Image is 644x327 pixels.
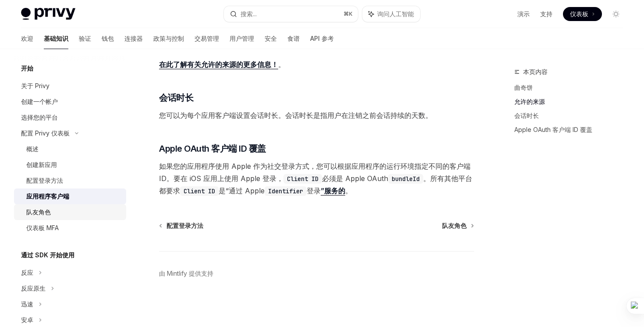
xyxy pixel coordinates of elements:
code: bundleId [388,174,423,184]
font: 必须是 Apple OAuth [322,174,388,183]
font: 概述 [26,145,39,153]
a: 在此了解有关允许的来源的更多信息！ [159,60,278,69]
font: 反应 [21,269,33,276]
a: 钱包 [102,28,114,49]
a: 交易管理 [195,28,219,49]
a: Apple OAuth 客户端 ID 覆盖 [514,123,630,137]
font: 基础知识 [44,35,68,42]
a: 创建一个帐户 [14,94,126,110]
font: 登录 [307,186,321,195]
font: 曲奇饼 [514,84,533,91]
a: 配置登录方法 [160,221,203,230]
font: 配置 Privy 仪表板 [21,129,70,137]
a: 仪表板 [563,7,602,21]
font: 在此了解有关允许的来源的更多信息！ [159,60,278,69]
a: 会话时长 [514,109,630,123]
font: 搜索... [241,10,257,18]
font: 是“通过 Apple [219,186,265,195]
font: 迅速 [21,300,33,308]
font: Apple OAuth 客户端 ID 覆盖 [514,126,592,133]
a: 连接器 [124,28,143,49]
a: API 参考 [310,28,334,49]
a: 概述 [14,141,126,157]
font: 由 Mintlify 提供支持 [159,270,213,277]
font: 食谱 [287,35,300,42]
font: 配置登录方法 [166,222,203,229]
font: 本页内容 [523,68,548,75]
font: 。 [278,60,285,69]
font: 队友角色 [442,222,467,229]
a: 关于 Privy [14,78,126,94]
font: 队友角色 [26,208,51,216]
font: K [349,11,353,17]
font: 交易管理 [195,35,219,42]
font: 如果您的应用程序使用 Apple 作为社交登录方式，您可以根据应用程序的运行环境指定不同的客户端 ID。要在 iOS 应用上使用 Apple 登录， [159,162,471,183]
font: 支持 [540,10,552,18]
a: 安全 [265,28,277,49]
a: 队友角色 [14,204,126,220]
font: ”服务的 [321,186,345,195]
button: 切换暗模式 [609,7,623,21]
font: 关于 Privy [21,82,50,89]
code: Identifier [265,186,307,196]
font: 安全 [265,35,277,42]
a: 配置登录方法 [14,173,126,188]
button: 搜索...⌘K [224,6,357,22]
font: 仪表板 MFA [26,224,59,231]
a: 曲奇饼 [514,81,630,95]
font: 通过 SDK 开始使用 [21,251,74,259]
font: 仪表板 [570,10,588,18]
font: 配置登录方法 [26,177,63,184]
font: 验证 [79,35,91,42]
font: 钱包 [102,35,114,42]
font: 政策与控制 [153,35,184,42]
a: 支持 [540,10,552,18]
font: 安卓 [21,316,33,323]
font: 询问人工智能 [377,10,414,18]
a: 应用程序客户端 [14,188,126,204]
a: 选择您的平台 [14,110,126,125]
a: 用户管理 [230,28,254,49]
font: 创建新应用 [26,161,57,168]
a: 欢迎 [21,28,33,49]
font: Apple OAuth 客户端 ID 覆盖 [159,143,266,154]
font: 连接器 [124,35,143,42]
font: 欢迎 [21,35,33,42]
a: 创建新应用 [14,157,126,173]
a: 仪表板 MFA [14,220,126,236]
font: 演示 [517,10,530,18]
a: 由 Mintlify 提供支持 [159,269,213,278]
img: 灯光标志 [21,8,75,20]
font: 选择您的平台 [21,114,58,121]
a: 验证 [79,28,91,49]
font: 。 [345,186,352,195]
font: API 参考 [310,35,334,42]
font: 应用程序客户端 [26,192,69,200]
font: 用户管理 [230,35,254,42]
font: 开始 [21,64,33,72]
a: 政策与控制 [153,28,184,49]
font: 允许的来源 [514,98,545,105]
code: Client ID [283,174,322,184]
font: ⌘ [343,11,349,17]
code: Client ID [180,186,219,196]
a: 基础知识 [44,28,68,49]
button: 询问人工智能 [362,6,420,22]
a: ”服务的 [321,186,345,195]
font: 会话时长 [159,92,193,103]
font: 会话时长 [514,112,539,119]
font: 反应原生 [21,284,46,292]
a: 食谱 [287,28,300,49]
font: 创建一个帐户 [21,98,58,105]
a: 队友角色 [442,221,473,230]
a: 演示 [517,10,530,18]
a: 允许的来源 [514,95,630,109]
font: 您可以为每个应用客户端设置会话时长。会话时长是指用户在注销之前会话持续的天数。 [159,111,432,120]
